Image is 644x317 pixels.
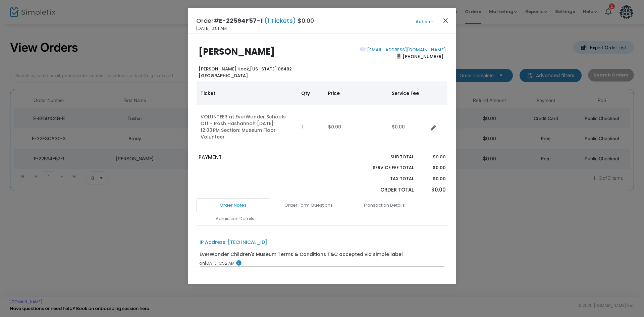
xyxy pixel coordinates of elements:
[196,198,270,212] a: Order Notes
[324,105,388,149] td: $0.00
[357,154,414,160] p: Sub total
[200,251,403,258] div: EverWonder Children's Museum Terms & Conditions T&C accepted via simple label
[420,175,445,182] p: $0.00
[347,198,421,212] a: Transaction Details
[200,239,267,246] div: IP Address: [TECHNICAL_ID]
[366,47,446,53] a: [EMAIL_ADDRESS][DOMAIN_NAME]
[199,66,292,79] b: [US_STATE] 06482 [GEOGRAPHIC_DATA]
[197,82,447,149] div: Data table
[197,105,297,149] td: VOLUNTEER at EverWonder Schools Off - Rosh Hashannah [DATE] 12:00 PM Section: Museum Floor Volunteer
[197,82,297,105] th: Ticket
[200,260,445,266] div: [DATE] 6:52 AM
[198,212,272,226] a: Admission Details
[441,16,450,25] button: Close
[297,82,324,105] th: Qty
[199,46,275,58] b: [PERSON_NAME]
[404,18,444,25] button: Action
[324,82,388,105] th: Price
[196,25,227,32] span: [DATE] 6:51 AM
[263,16,298,25] span: (1 Tickets)
[388,82,428,105] th: Service Fee
[400,51,446,62] span: [PHONE_NUMBER]
[357,175,414,182] p: Tax Total
[200,260,205,266] span: on
[196,16,314,25] h4: Order# $0.00
[219,16,263,25] span: E-22594F57-1
[357,164,414,171] p: Service Fee Total
[357,186,414,194] p: Order Total
[297,105,324,149] td: 1
[388,105,428,149] td: $0.00
[420,154,445,160] p: $0.00
[272,198,345,212] a: Order Form Questions
[420,186,445,194] p: $0.00
[199,154,319,161] p: PAYMENT
[199,66,250,72] span: [PERSON_NAME] Hook,
[420,164,445,171] p: $0.00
